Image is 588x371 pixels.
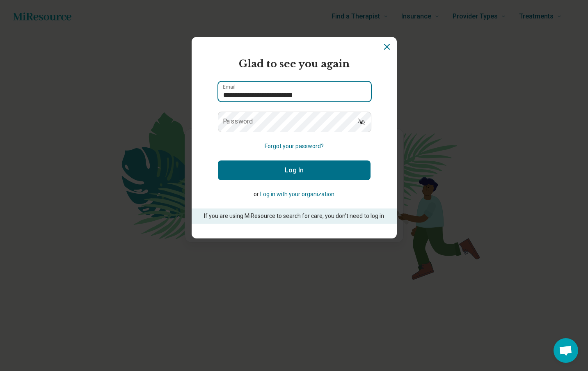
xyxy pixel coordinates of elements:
[352,112,371,131] button: Show password
[218,57,371,71] h2: Glad to see you again
[260,190,334,199] button: Log in with your organization
[382,42,392,52] button: Dismiss
[223,85,236,89] label: Email
[218,190,371,199] p: or
[192,37,397,238] section: Login Dialog
[265,142,324,151] button: Forgot your password?
[223,118,253,125] label: Password
[203,212,385,220] p: If you are using MiResource to search for care, you don’t need to log in
[218,160,371,180] button: Log In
